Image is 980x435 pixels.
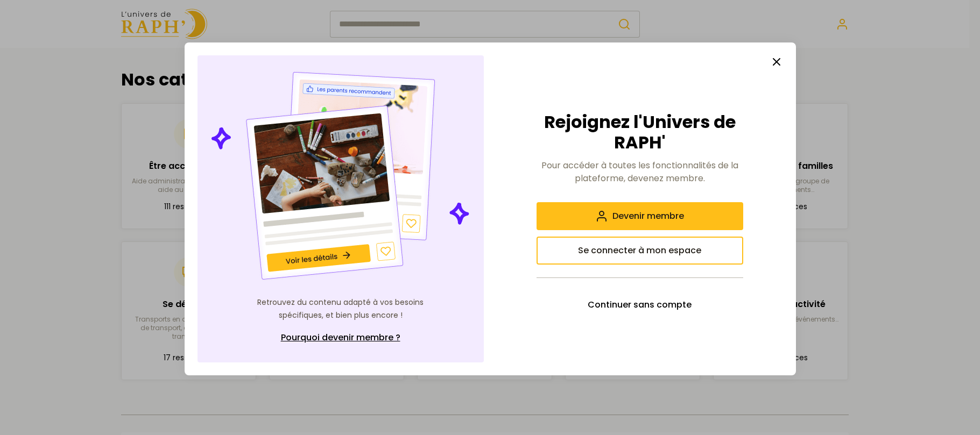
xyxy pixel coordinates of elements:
[537,291,743,319] button: Continuer sans compte
[588,298,692,311] span: Continuer sans compte
[537,202,743,230] button: Devenir membre
[578,244,701,257] span: Se connecter à mon espace
[537,159,743,185] p: Pour accéder à toutes les fonctionnalités de la plateforme, devenez membre.
[209,68,472,283] img: Illustration de contenu personnalisé
[255,326,427,350] a: Pourquoi devenir membre ?
[537,237,743,265] button: Se connecter à mon espace
[255,296,427,322] p: Retrouvez du contenu adapté à vos besoins spécifiques, et bien plus encore !
[537,112,743,153] h2: Rejoignez l'Univers de RAPH'
[281,331,400,344] span: Pourquoi devenir membre ?
[612,210,684,223] span: Devenir membre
